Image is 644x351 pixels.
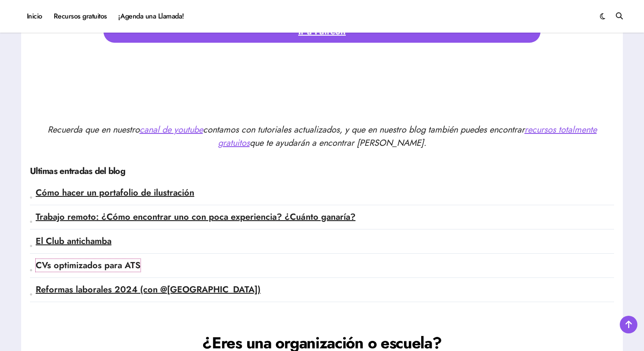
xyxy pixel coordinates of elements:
[36,235,111,248] a: El Club antichamba
[48,4,113,28] a: Recursos gratuitos
[36,211,355,223] a: Trabajo remoto: ¿Cómo encontrar uno con poca experiencia? ¿Cuánto ganaría?
[21,4,48,28] a: Inicio
[30,165,614,177] h2: Ultimas entradas del blog
[36,259,141,272] a: CVs optimizados para ATS
[140,123,203,136] a: canal de youtube
[48,123,597,149] em: Recuerda que en nuestro contamos con tutoriales actualizados, y que en nuestro blog también puede...
[113,4,190,28] a: ¡Agenda una Llamada!
[36,186,194,199] a: Cómo hacer un portafolio de ilustración
[36,283,261,296] a: Reformas laborales 2024 (con @[GEOGRAPHIC_DATA])
[218,123,597,149] a: recursos totalmente gratuitos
